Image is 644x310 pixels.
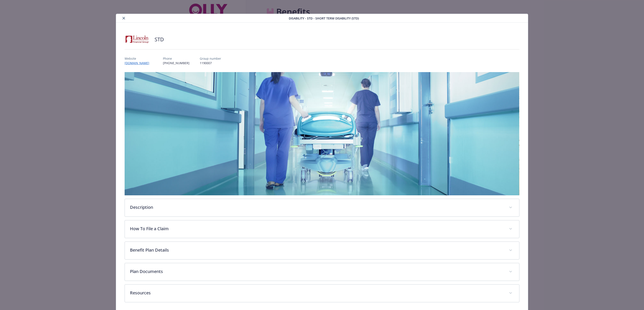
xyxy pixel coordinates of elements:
[163,56,189,61] p: Phone
[155,36,164,43] h2: STD
[289,16,359,21] span: Disability - STD - Short Term Disability (STD)
[125,242,519,259] div: Benefit Plan Details
[125,199,519,217] div: Description
[121,16,126,21] button: close
[200,61,221,65] p: 1190007
[125,285,519,302] div: Resources
[125,33,150,46] img: Lincoln Financial Group
[125,61,153,65] a: [DOMAIN_NAME]
[130,268,504,275] p: Plan Documents
[130,247,504,253] p: Benefit Plan Details
[130,225,504,232] p: How To File a Claim
[125,56,153,61] p: Website
[125,263,519,281] div: Plan Documents
[125,72,519,195] img: banner
[130,290,504,296] p: Resources
[125,220,519,238] div: How To File a Claim
[163,61,189,65] p: [PHONE_NUMBER]
[130,204,504,211] p: Description
[200,56,221,61] p: Group number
